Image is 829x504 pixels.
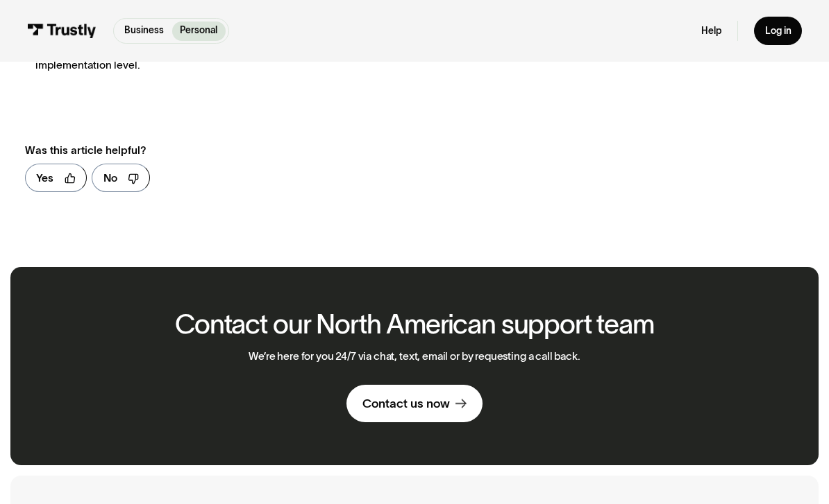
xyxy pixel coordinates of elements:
[180,24,217,37] p: Personal
[172,21,226,41] a: Personal
[27,24,97,38] img: Trustly Logo
[346,385,483,422] a: Contact us now
[362,396,450,412] div: Contact us now
[103,170,117,186] div: No
[92,164,150,192] a: No
[765,25,792,37] div: Log in
[754,17,802,45] a: Log in
[25,142,498,158] div: Was this article helpful?
[175,310,654,340] h2: Contact our North American support team
[25,164,87,192] a: Yes
[116,21,171,41] a: Business
[249,350,580,363] p: We’re here for you 24/7 via chat, text, email or by requesting a call back.
[124,24,164,37] p: Business
[36,170,53,186] div: Yes
[701,25,721,37] a: Help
